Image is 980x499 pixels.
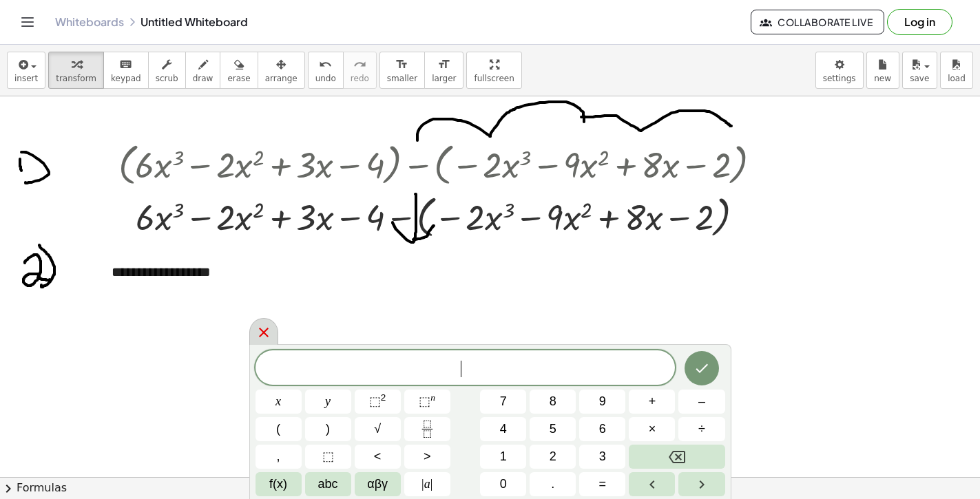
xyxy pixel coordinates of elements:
[277,447,280,466] span: ,
[866,52,899,89] button: new
[500,475,507,493] span: 0
[325,392,331,411] span: y
[381,392,386,403] sup: 2
[395,56,408,73] i: format_size
[355,445,401,469] button: Less than
[599,475,607,493] span: =
[419,394,430,408] span: ⬚
[530,390,576,414] button: 8
[421,477,424,491] span: |
[579,390,625,414] button: 9
[111,74,141,83] span: keypad
[367,475,388,493] span: αβγ
[762,16,873,28] span: Collaborate Live
[948,74,966,83] span: load
[193,74,213,83] span: draw
[579,417,625,441] button: 6
[305,445,351,469] button: Placeholder
[17,11,39,33] button: Toggle navigation
[308,52,344,89] button: undoundo
[227,74,250,83] span: erase
[530,445,576,469] button: 2
[265,74,298,83] span: arrange
[815,52,864,89] button: settings
[530,417,576,441] button: 5
[55,15,124,29] a: Whiteboards
[430,477,433,491] span: |
[579,445,625,469] button: 3
[480,417,526,441] button: 4
[258,52,305,89] button: arrange
[678,417,724,441] button: Divide
[579,472,625,496] button: Equals
[823,74,856,83] span: settings
[940,52,973,89] button: load
[387,74,417,83] span: smaller
[369,394,381,408] span: ⬚
[649,392,656,411] span: +
[466,52,521,89] button: fullscreen
[148,52,186,89] button: scrub
[315,74,336,83] span: undo
[430,392,435,403] sup: n
[649,420,656,438] span: ×
[629,445,724,469] button: Backspace
[14,74,38,83] span: insert
[698,420,705,438] span: ÷
[156,74,178,83] span: scrub
[374,447,382,466] span: <
[421,475,432,493] span: a
[220,52,258,89] button: erase
[629,390,675,414] button: Plus
[599,392,606,411] span: 9
[404,445,450,469] button: Greater than
[355,472,401,496] button: Greek alphabet
[698,392,705,411] span: –
[275,392,281,411] span: x
[7,52,45,89] button: insert
[480,390,526,414] button: 7
[530,472,576,496] button: .
[551,475,554,493] span: .
[480,472,526,496] button: 0
[318,475,338,493] span: abc
[322,447,334,466] span: ⬚
[910,74,929,83] span: save
[256,472,302,496] button: Functions
[305,472,351,496] button: Alphabet
[599,447,606,466] span: 3
[119,56,132,73] i: keyboard
[351,74,369,83] span: redo
[461,361,469,377] span: ​
[678,472,724,496] button: Right arrow
[550,420,556,438] span: 5
[48,52,104,89] button: transform
[751,10,884,34] button: Collaborate Live
[404,472,450,496] button: Absolute value
[685,351,719,385] button: Done
[103,52,149,89] button: keyboardkeypad
[550,447,556,466] span: 2
[599,420,606,438] span: 6
[305,390,351,414] button: y
[256,417,302,441] button: (
[319,56,332,73] i: undo
[474,74,514,83] span: fullscreen
[887,9,952,35] button: Log in
[480,445,526,469] button: 1
[305,417,351,441] button: )
[343,52,377,89] button: redoredo
[374,420,381,438] span: √
[404,390,450,414] button: Superscript
[550,392,556,411] span: 8
[902,52,937,89] button: save
[874,74,891,83] span: new
[629,417,675,441] button: Times
[432,74,456,83] span: larger
[56,74,96,83] span: transform
[500,447,507,466] span: 1
[500,392,507,411] span: 7
[424,52,463,89] button: format_sizelarger
[437,56,450,73] i: format_size
[379,52,425,89] button: format_sizesmaller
